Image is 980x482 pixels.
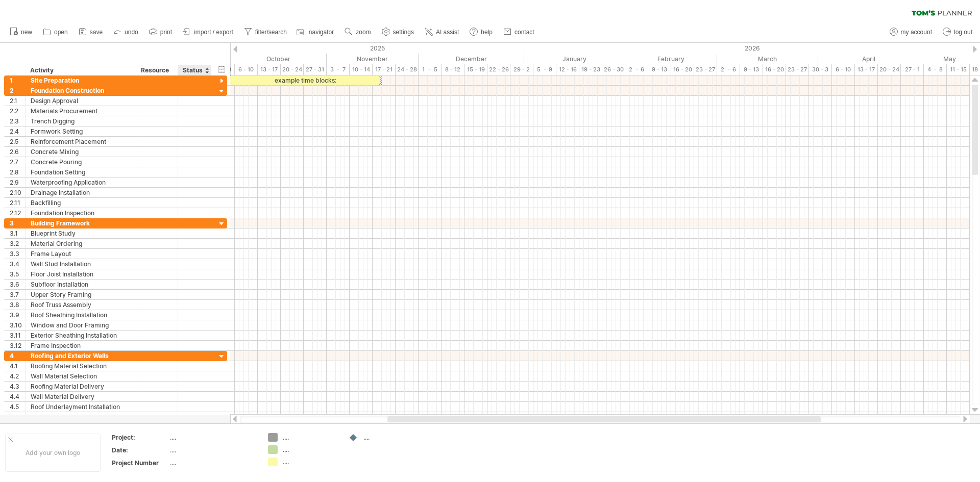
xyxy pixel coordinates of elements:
div: 15 - 19 [464,64,487,75]
div: 6 - 10 [832,64,855,75]
div: 2.8 [10,167,25,177]
span: save [90,29,103,36]
div: 2.9 [10,177,25,187]
span: settings [393,29,414,36]
div: Subfloor Installation [31,280,131,289]
div: Roofing Material Selection [31,361,131,371]
div: December 2025 [419,54,524,64]
div: Project Number [112,459,168,467]
span: navigator [309,29,334,36]
div: Upper Story Framing [31,290,131,299]
div: example time blocks: [230,75,380,85]
span: import / export [194,29,233,36]
a: zoom [342,26,374,39]
div: Exterior Sheathing Installation [31,331,131,340]
div: 3.9 [10,310,25,320]
div: Foundation Inspection [31,208,131,218]
div: 2 [10,86,25,95]
a: save [76,26,106,39]
div: 4.5 [10,402,25,412]
div: 4.1 [10,361,25,371]
div: 2.11 [10,198,25,208]
div: 3.2 [10,239,25,248]
div: 3 [10,218,25,228]
div: Roofing Material Delivery [31,382,131,391]
div: 9 - 13 [648,64,671,75]
div: 2.1 [10,96,25,106]
div: 20 - 24 [281,64,304,75]
span: new [21,29,32,36]
div: Frame Inspection [31,341,131,350]
div: 2 - 6 [625,64,648,75]
div: 2.6 [10,147,25,157]
div: 2.2 [10,106,25,116]
div: 16 - 20 [763,64,786,75]
div: 29 - 2 [510,64,533,75]
div: 10 - 14 [350,64,373,75]
div: Concrete Mixing [31,147,131,157]
a: contact [501,26,537,39]
div: 3.11 [10,331,25,340]
div: Concrete Pouring [31,157,131,167]
div: 3.7 [10,290,25,299]
div: 3.10 [10,320,25,330]
div: Site Preparation [31,75,131,85]
span: print [160,29,172,36]
div: 2 - 6 [717,64,740,75]
div: .... [170,446,256,454]
div: Roof Underlayment Installation [31,402,131,412]
div: 27 - 1 [901,64,924,75]
div: 2.10 [10,188,25,197]
div: 3.8 [10,300,25,310]
div: 27 - 31 [304,64,327,75]
div: 3 - 7 [327,64,350,75]
div: Roof Covering Installation [31,412,131,422]
div: .... [283,458,338,466]
div: 4 - 8 [924,64,947,75]
div: November 2025 [327,54,419,64]
div: 4.4 [10,392,25,401]
div: Reinforcement Placement [31,137,131,146]
div: Roofing and Exterior Walls [31,351,131,361]
div: .... [170,433,256,442]
div: .... [170,459,256,467]
span: zoom [356,29,371,36]
div: February 2026 [625,54,717,64]
div: Status [183,65,205,75]
div: 16 - 20 [671,64,694,75]
div: 3.4 [10,259,25,269]
span: filter/search [255,29,287,36]
span: AI assist [436,29,459,36]
div: Formwork Setting [31,126,131,136]
div: 2.3 [10,116,25,126]
div: 13 - 17 [855,64,878,75]
div: .... [363,433,419,442]
a: import / export [180,26,236,39]
div: Drainage Installation [31,188,131,197]
span: contact [514,29,534,36]
div: Backfilling [31,198,131,208]
a: my account [887,26,935,39]
div: 24 - 28 [396,64,419,75]
div: January 2026 [524,54,625,64]
span: open [54,29,68,36]
div: Design Approval [31,96,131,106]
div: 5 - 9 [533,64,556,75]
div: 3.12 [10,341,25,350]
div: 17 - 21 [373,64,396,75]
div: .... [283,433,338,442]
div: 2.12 [10,208,25,218]
div: 1 [10,75,25,85]
a: navigator [295,26,337,39]
div: 23 - 27 [786,64,809,75]
div: Wall Material Selection [31,371,131,381]
div: 2.7 [10,157,25,167]
div: Building Framework [31,218,131,228]
div: 3.1 [10,229,25,238]
div: Project: [112,433,168,442]
span: my account [901,29,932,36]
div: Waterproofing Application [31,177,131,187]
div: Trench Digging [31,116,131,126]
div: 12 - 16 [556,64,579,75]
a: new [7,26,35,39]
